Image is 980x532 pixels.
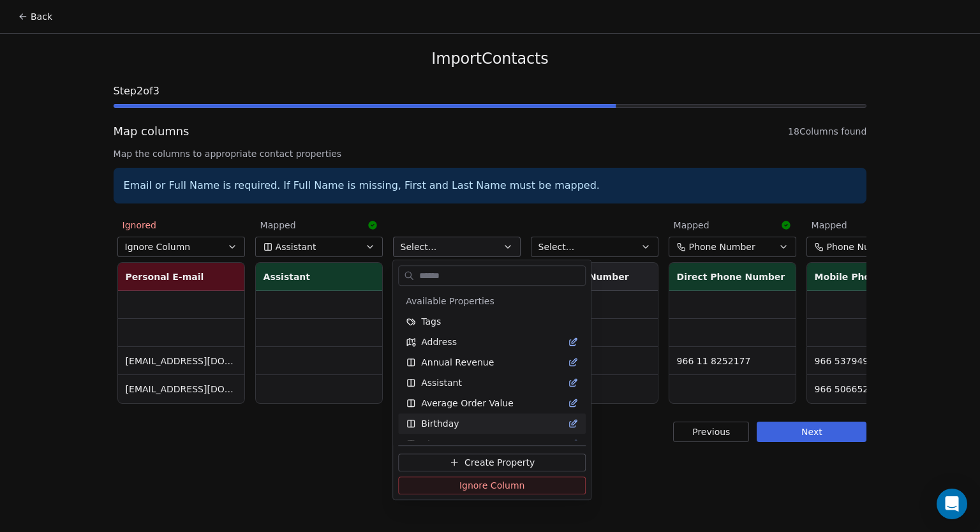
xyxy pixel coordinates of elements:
span: Tags [421,315,441,328]
span: Average Order Value [421,397,514,410]
span: Available Properties [406,295,494,307]
span: Birthday [421,417,459,430]
span: City [421,438,438,450]
span: Create Property [464,456,535,469]
span: Ignore Column [459,479,525,492]
button: Ignore Column [398,477,586,494]
button: Create Property [398,454,586,471]
span: Assistant [421,376,462,389]
span: Annual Revenue [421,356,494,369]
span: Address [421,336,457,348]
